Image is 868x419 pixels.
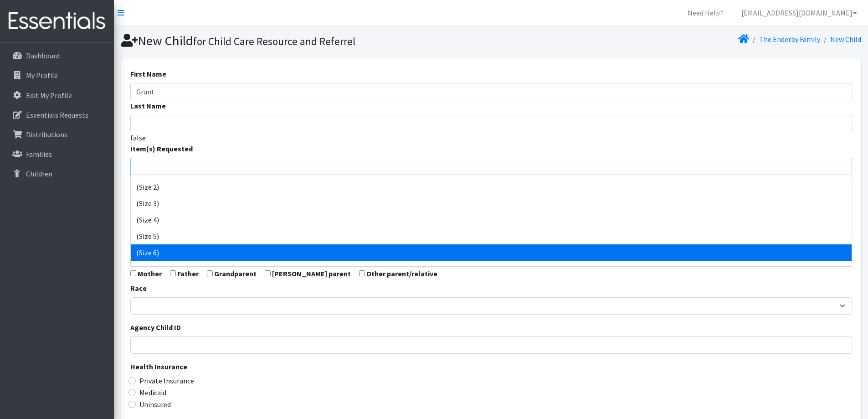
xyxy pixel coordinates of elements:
[131,244,852,261] li: (Size 6)
[130,322,181,333] label: Agency Child ID
[759,35,820,44] a: The Enderby Family
[131,212,852,228] li: (Size 4)
[4,145,110,163] a: Families
[366,268,437,279] label: Other parent/relative
[272,268,351,279] label: [PERSON_NAME] parent
[139,387,166,398] label: Medicaid
[131,195,852,212] li: (Size 3)
[131,179,852,195] li: (Size 2)
[130,283,147,294] label: Race
[26,71,58,80] p: My Profile
[139,375,194,386] label: Private Insurance
[26,169,52,178] p: Children
[130,361,852,375] legend: Health Insurance
[26,110,88,119] p: Essentials Requests
[734,4,864,22] a: [EMAIL_ADDRESS][DOMAIN_NAME]
[26,130,67,139] p: Distributions
[131,228,852,244] li: (Size 5)
[139,399,171,410] label: Uninsured
[4,66,110,84] a: My Profile
[26,150,52,159] p: Families
[4,6,110,36] img: HumanEssentials
[4,125,110,144] a: Distributions
[130,68,166,79] label: First Name
[4,165,110,183] a: Children
[26,51,60,60] p: Dashboard
[130,143,193,154] label: Item(s) Requested
[4,86,110,104] a: Edit My Profile
[26,91,72,100] p: Edit My Profile
[193,35,355,48] small: for Child Care Resource and Referrel
[830,35,861,44] a: New Child
[121,33,488,49] h1: New Child
[177,268,199,279] label: Father
[214,268,257,279] label: Grandparent
[130,100,166,111] label: Last Name
[4,106,110,124] a: Essentials Requests
[131,261,852,277] li: Adult Briefs (Medium/Large)
[4,47,110,65] a: Dashboard
[138,268,162,279] label: Mother
[680,4,730,22] a: Need Help?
